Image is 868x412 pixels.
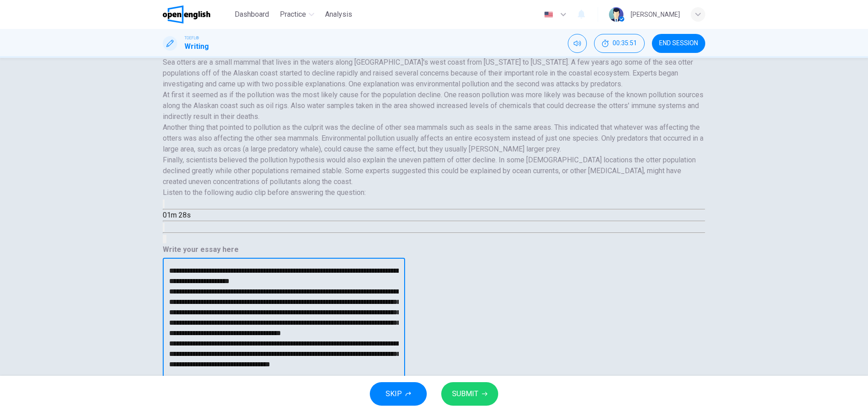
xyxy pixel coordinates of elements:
[543,11,554,18] img: en
[325,9,352,20] span: Analysis
[631,9,680,20] div: [PERSON_NAME]
[370,382,427,406] button: SKIP
[235,9,269,20] span: Dashboard
[231,6,273,23] button: Dashboard
[163,5,210,24] img: OpenEnglish logo
[280,9,306,20] span: Practice
[594,34,645,53] button: 00:35:51
[163,122,705,155] h6: Another thing that pointed to pollution as the culprit was the decline of other sea mammals such ...
[441,382,498,406] button: SUBMIT
[613,40,637,47] span: 00:35:51
[163,187,705,198] h6: Listen to the following audio clip before answering the question :
[163,223,165,232] button: Click to see the audio transcription
[386,388,402,400] span: SKIP
[594,34,645,53] div: Hide
[609,7,623,22] img: Profile picture
[452,388,478,400] span: SUBMIT
[163,211,191,219] span: 01m 28s
[163,57,705,90] h6: Sea otters are a small mammal that lives in the waters along [GEOGRAPHIC_DATA]'s west coast from ...
[184,35,199,41] span: TOEFL®
[652,34,705,53] button: END SESSION
[659,40,698,47] span: END SESSION
[321,6,356,23] button: Analysis
[163,155,705,187] h6: Finally, scientists believed the pollution hypothesis would also explain the uneven pattern of ot...
[163,244,405,255] h6: Write your essay here
[276,6,318,23] button: Practice
[163,90,705,122] h6: At first it seemed as if the pollution was the most likely cause for the population decline. One ...
[184,41,209,52] h1: Writing
[163,5,231,24] a: OpenEnglish logo
[568,34,587,53] div: Mute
